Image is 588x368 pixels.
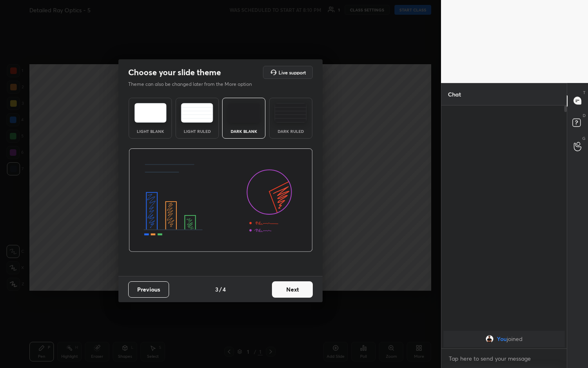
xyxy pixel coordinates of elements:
[583,90,586,96] p: T
[507,336,523,342] span: joined
[219,285,222,294] h4: /
[272,281,313,298] button: Next
[181,129,214,133] div: Light Ruled
[181,103,213,123] img: lightRuledTheme.5fabf969.svg
[215,285,218,294] h4: 3
[441,83,468,105] p: Chat
[129,148,313,252] img: darkThemeBanner.d06ce4a2.svg
[128,281,169,298] button: Previous
[274,103,307,123] img: darkRuledTheme.de295e13.svg
[227,129,260,133] div: Dark Blank
[223,285,226,294] h4: 4
[486,335,494,343] img: ca5179c28d9b4cd6b743174417fe90c5.png
[134,129,167,133] div: Light Blank
[134,103,167,123] img: lightTheme.e5ed3b09.svg
[228,103,260,123] img: darkTheme.f0cc69e5.svg
[583,112,586,119] p: D
[274,129,307,133] div: Dark Ruled
[128,81,261,88] p: Theme can also be changed later from the More option
[497,336,507,342] span: You
[128,67,221,78] h2: Choose your slide theme
[582,135,586,141] p: G
[441,329,567,349] div: grid
[278,70,306,75] h5: Live support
